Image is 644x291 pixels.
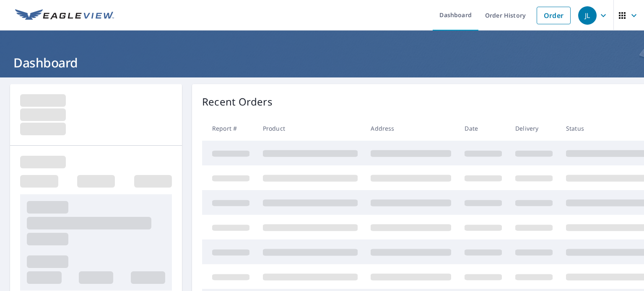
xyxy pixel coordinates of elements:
[202,94,273,109] p: Recent Orders
[15,9,114,22] img: EV Logo
[202,116,256,141] th: Report #
[364,116,458,141] th: Address
[458,116,509,141] th: Date
[256,116,364,141] th: Product
[509,116,559,141] th: Delivery
[537,7,571,24] a: Order
[578,6,597,25] div: JL
[10,54,634,71] h1: Dashboard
